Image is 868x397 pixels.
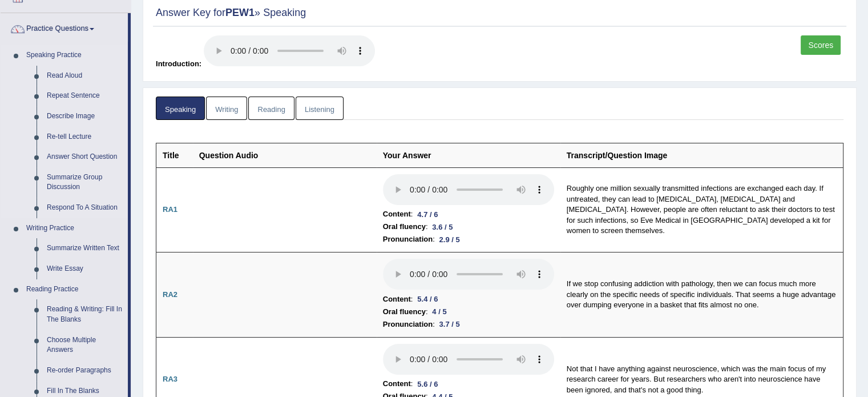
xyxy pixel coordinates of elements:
[1,13,128,42] a: Practice Questions
[383,306,554,318] li: :
[42,259,128,279] a: Write Essay
[383,378,554,390] li: :
[296,97,344,120] a: Listening
[225,7,255,18] strong: PEW1
[163,205,177,214] b: RA1
[801,35,841,55] a: Scores
[413,378,442,390] div: 5.6 / 6
[435,318,465,330] div: 3.7 / 5
[42,360,128,381] a: Re-order Paragraphs
[427,221,457,233] div: 3.6 / 5
[560,143,843,167] th: Transcript/Question Image
[163,375,177,383] b: RA3
[42,238,128,259] a: Summarize Written Text
[383,233,554,246] li: :
[383,318,433,331] b: Pronunciation
[383,318,554,331] li: :
[383,293,554,306] li: :
[383,220,554,233] li: :
[42,66,128,86] a: Read Aloud
[383,233,433,246] b: Pronunciation
[42,86,128,106] a: Repeat Sentence
[156,7,843,19] h2: Answer Key for » Speaking
[377,143,560,167] th: Your Answer
[383,378,411,390] b: Content
[156,143,193,167] th: Title
[435,234,465,246] div: 2.9 / 5
[248,97,294,120] a: Reading
[413,293,442,305] div: 5.4 / 6
[156,97,205,120] a: Speaking
[383,220,426,233] b: Oral fluency
[163,290,177,299] b: RA2
[42,147,128,167] a: Answer Short Question
[21,218,128,239] a: Writing Practice
[21,279,128,300] a: Reading Practice
[383,208,411,220] b: Content
[383,208,554,220] li: :
[413,208,442,220] div: 4.7 / 6
[21,45,128,66] a: Speaking Practice
[156,59,201,68] span: Introduction:
[383,306,426,318] b: Oral fluency
[560,167,843,252] td: Roughly one million sexually transmitted infections are exchanged each day. If untreated, they ca...
[560,252,843,338] td: If we stop confusing addiction with pathology, then we can focus much more clearly on the specifi...
[42,167,128,198] a: Summarize Group Discussion
[42,106,128,127] a: Describe Image
[193,143,377,167] th: Question Audio
[383,293,411,306] b: Content
[42,330,128,360] a: Choose Multiple Answers
[206,97,247,120] a: Writing
[427,306,451,318] div: 4 / 5
[42,127,128,147] a: Re-tell Lecture
[42,299,128,330] a: Reading & Writing: Fill In The Blanks
[42,198,128,218] a: Respond To A Situation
